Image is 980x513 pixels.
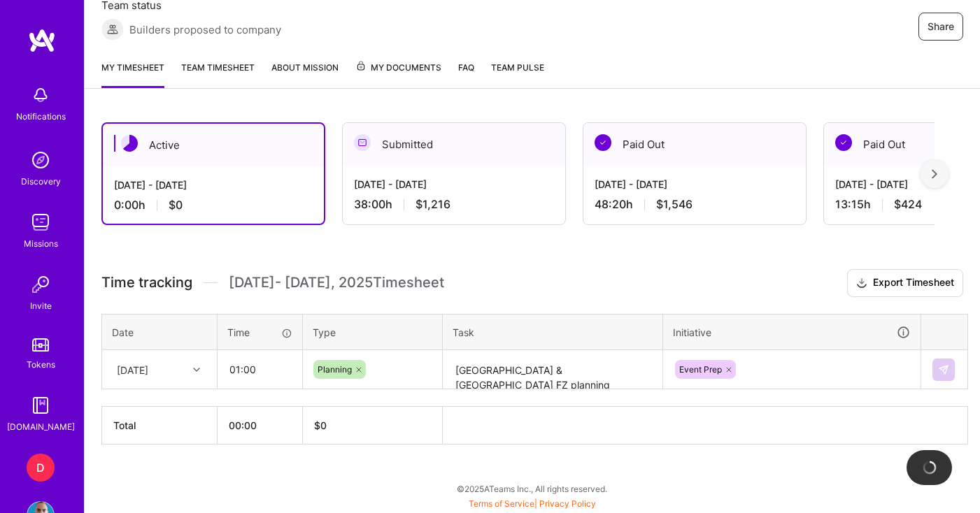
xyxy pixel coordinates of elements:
div: Time [227,325,292,340]
div: Paid Out [583,123,806,166]
span: Team Pulse [491,62,544,73]
i: icon Chevron [193,366,200,373]
div: © 2025 ATeams Inc., All rights reserved. [84,471,980,506]
textarea: [GEOGRAPHIC_DATA] & [GEOGRAPHIC_DATA] FZ planning [444,352,661,389]
a: FAQ [458,60,474,88]
img: guide book [27,391,55,419]
div: [DATE] - [DATE] [354,177,554,192]
div: 0:00 h [114,198,313,212]
i: icon Download [856,276,867,291]
img: Invite [27,270,55,298]
img: bell [27,81,55,109]
a: D [23,454,58,482]
a: My Documents [355,60,441,88]
img: tokens [32,338,49,352]
div: Active [103,124,324,166]
span: My Documents [355,60,441,75]
input: HH:MM [218,351,301,388]
span: | [469,498,596,509]
a: My timesheet [101,60,164,88]
div: Missions [24,236,58,251]
div: [DATE] [117,362,148,377]
img: Active [121,135,138,152]
a: Team Pulse [491,60,544,88]
span: $0 [169,198,183,212]
img: teamwork [27,208,55,236]
span: $424 [894,197,922,212]
span: $ 0 [314,419,327,431]
a: About Mission [271,60,339,88]
span: Planning [318,364,352,375]
div: [DATE] - [DATE] [114,178,313,192]
img: Builders proposed to company [101,18,124,41]
a: Team timesheet [181,60,255,88]
img: logo [28,28,56,53]
div: 48:20 h [595,197,795,212]
span: Time tracking [101,274,192,291]
div: D [27,454,55,482]
div: Discovery [21,174,61,189]
img: Submitted [354,134,371,151]
th: 00:00 [218,407,303,445]
div: Initiative [673,324,911,340]
a: Privacy Policy [539,498,596,509]
img: right [932,169,937,179]
img: Submit [938,364,949,375]
span: Event Prep [679,364,722,375]
span: Share [928,20,954,34]
div: [DATE] - [DATE] [595,177,795,192]
div: Submitted [343,123,565,166]
div: Tokens [27,357,55,372]
span: [DATE] - [DATE] , 2025 Timesheet [229,274,444,291]
div: null [932,359,956,381]
span: $1,216 [416,197,450,212]
th: Date [102,314,218,350]
th: Type [303,314,443,350]
button: Share [918,13,963,41]
div: Invite [30,298,52,313]
img: loading [921,459,938,476]
th: Task [443,314,663,350]
div: 38:00 h [354,197,554,212]
img: Paid Out [835,134,852,151]
div: [DOMAIN_NAME] [7,419,75,434]
img: discovery [27,146,55,174]
span: Builders proposed to company [129,22,281,37]
img: Paid Out [595,134,611,151]
a: Terms of Service [469,498,534,509]
span: $1,546 [656,197,693,212]
th: Total [102,407,218,445]
div: Notifications [16,109,66,124]
button: Export Timesheet [847,269,963,297]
